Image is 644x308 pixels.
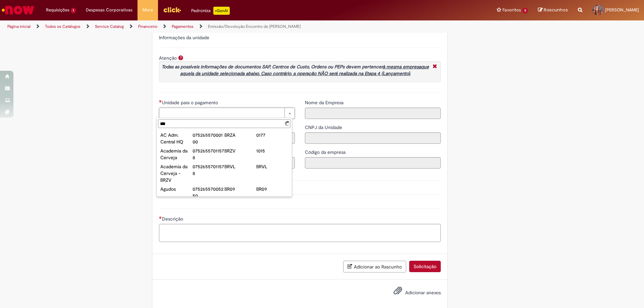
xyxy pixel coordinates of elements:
[193,163,224,177] div: 07526557011578
[193,147,224,161] div: 07526557011578
[224,147,256,154] div: BRZV
[256,163,288,170] div: BRVL
[224,186,256,192] div: BR09
[160,132,192,145] div: AC Adm. Central HQ
[224,163,256,170] div: BRVL
[160,163,192,183] div: Academia da Cerveja - BRZV
[193,132,224,145] div: 07526557000100
[160,186,192,192] div: Agudos
[160,147,192,161] div: Academia da Cerveja
[157,129,292,196] ul: Unidade para o pagamento
[256,132,288,138] div: 0177
[193,186,224,199] div: 07526557005250
[256,186,288,192] div: BR09
[224,132,256,138] div: BRZA
[256,147,288,154] div: 1015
